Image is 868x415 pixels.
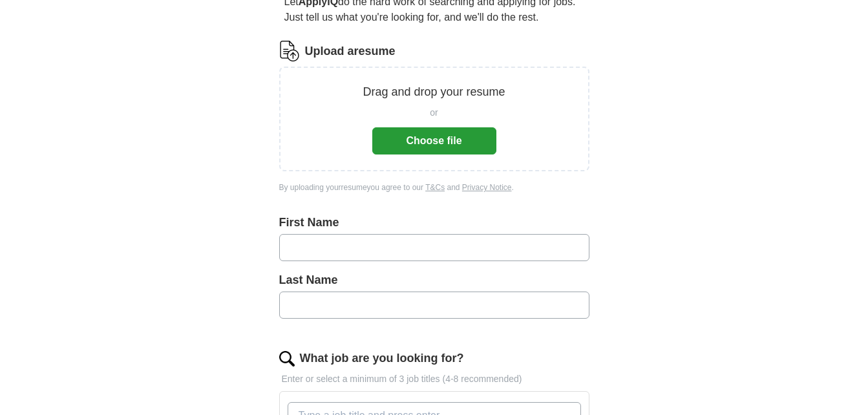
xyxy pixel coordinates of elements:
[279,372,589,386] p: Enter or select a minimum of 3 job titles (4-8 recommended)
[300,350,464,367] label: What job are you looking for?
[430,106,438,120] span: or
[425,183,445,192] a: T&Cs
[363,83,505,101] p: Drag and drop your resume
[279,271,589,289] label: Last Name
[279,351,295,367] img: search.png
[462,183,512,192] a: Privacy Notice
[279,214,589,231] label: First Name
[279,41,300,61] img: CV Icon
[305,43,396,60] label: Upload a resume
[372,127,496,154] button: Choose file
[279,182,589,193] div: By uploading your resume you agree to our and .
